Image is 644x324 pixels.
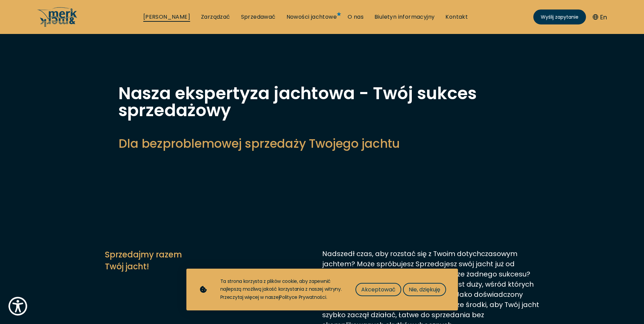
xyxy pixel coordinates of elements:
[541,14,578,21] span: Wyślij zapytanie
[220,277,342,302] div: Ta strona korzysta z plików cookie, aby zapewnić najlepszą możliwą jakość korzystania z naszej wi...
[374,13,435,21] a: Biuletyn informacyjny
[600,13,607,22] font: En
[201,13,230,21] a: Zarządzać
[241,13,276,21] a: Sprzedawać
[533,10,586,24] a: Wyślij zapytanie
[403,283,446,296] button: Nie, dziękuję
[409,285,440,294] span: Nie, dziękuję
[7,295,29,317] button: Pokaż preferencje dostępności
[118,135,526,152] h2: Dla bezproblemowej sprzedaży Twojego jachtu
[361,285,395,294] span: Akceptować
[593,13,607,22] button: En
[279,294,326,301] a: Polityce Prywatności
[287,13,337,21] a: Nowości jachtowe
[445,13,468,21] a: Kontakt
[355,283,401,296] button: Akceptować
[348,13,364,21] a: O nas
[118,85,526,119] h1: Nasza ekspertyza jachtowa - Twój sukces sprzedażowy
[143,13,190,21] a: [PERSON_NAME]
